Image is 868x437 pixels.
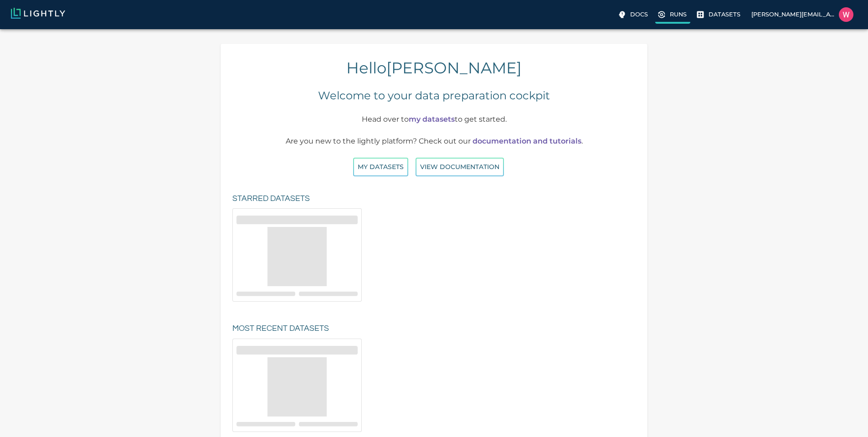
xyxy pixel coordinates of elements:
[751,10,835,19] p: [PERSON_NAME][EMAIL_ADDRESS][PERSON_NAME]
[353,158,408,176] button: My Datasets
[748,5,857,25] label: [PERSON_NAME][EMAIL_ADDRESS][PERSON_NAME]William Maio
[409,115,455,123] a: my datasets
[416,158,504,176] button: View documentation
[353,162,408,171] a: My Datasets
[232,192,310,206] h6: Starred datasets
[263,136,605,147] p: Are you new to the lightly platform? Check out our .
[616,7,652,22] label: Docs
[839,7,853,22] img: William Maio
[694,7,744,22] label: Datasets
[416,162,504,171] a: View documentation
[263,114,605,125] p: Head over to to get started.
[228,58,640,77] h4: Hello [PERSON_NAME]
[709,10,740,19] p: Datasets
[655,7,690,22] a: Runs
[473,137,581,145] a: documentation and tutorials
[232,322,329,336] h6: Most recent datasets
[11,8,65,19] img: Lightly
[670,10,687,19] p: Runs
[318,88,550,103] h5: Welcome to your data preparation cockpit
[655,7,690,24] label: Runs
[630,10,648,19] p: Docs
